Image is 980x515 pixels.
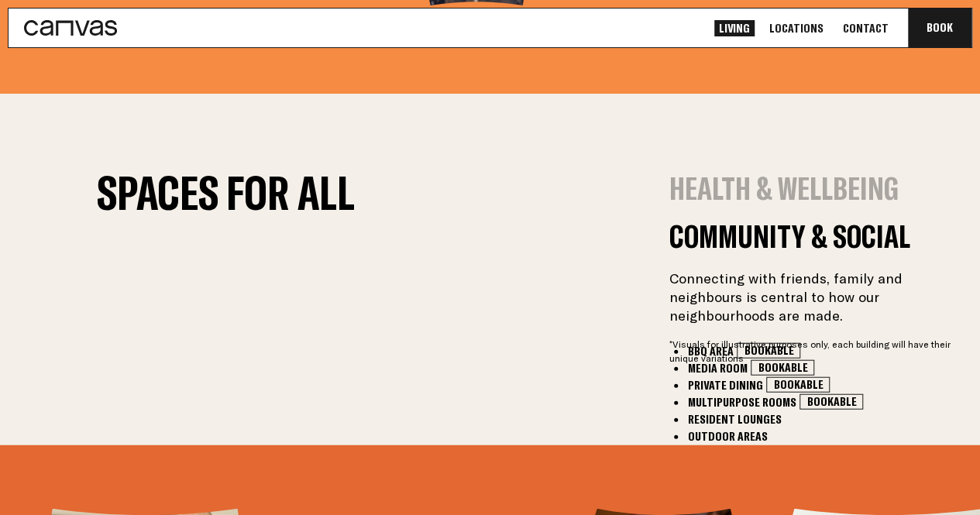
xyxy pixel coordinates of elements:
div: BBQ Area [687,342,944,359]
button: Health & Wellbeing [669,173,898,203]
div: Bookable [766,377,830,393]
div: Multipurpose Rooms [687,393,944,410]
div: Bookable [737,343,800,359]
button: Community & Social [669,221,910,251]
div: Outdoor Areas [687,427,944,445]
div: Resident Lounges [687,410,944,427]
h2: Spaces For All [97,173,556,212]
button: Book [908,9,971,47]
a: Locations [765,20,828,36]
a: Living [714,20,755,36]
div: Media Room [687,359,944,376]
div: Private Dining [687,376,944,393]
div: Bookable [751,360,814,376]
div: Children's Play Areas [687,445,944,462]
a: Contact [838,20,893,36]
div: Bookable [799,394,863,410]
p: Connecting with friends, family and neighbours is central to how our neighbourhoods are made. [669,270,944,325]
